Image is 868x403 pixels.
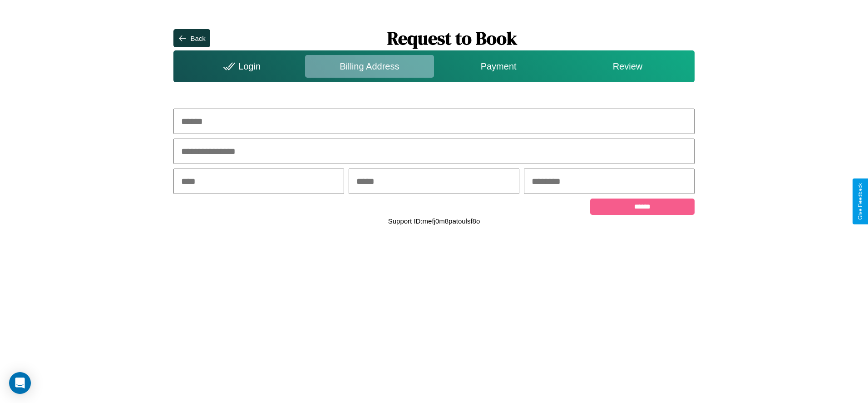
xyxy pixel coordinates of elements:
div: Back [190,35,205,42]
div: Review [563,55,692,78]
div: Login [176,55,305,78]
button: Back [173,29,210,47]
div: Open Intercom Messenger [9,372,31,394]
h1: Request to Book [210,26,695,50]
div: Payment [434,55,563,78]
div: Give Feedback [857,183,863,220]
p: Support ID: mefj0m8patoulsf8o [388,215,480,227]
div: Billing Address [305,55,434,78]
